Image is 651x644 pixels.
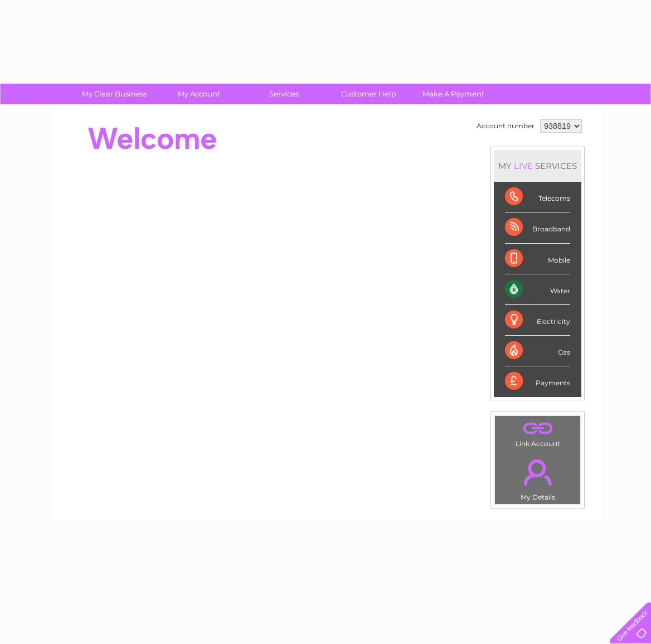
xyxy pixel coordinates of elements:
[494,415,581,451] td: Link Account
[474,117,537,135] td: Account number
[505,305,570,336] div: Electricity
[512,161,535,171] div: LIVE
[498,453,577,492] a: .
[505,336,570,366] div: Gas
[505,366,570,396] div: Payments
[323,84,415,104] a: Customer Help
[153,84,245,104] a: My Account
[407,84,499,104] a: Make A Payment
[494,150,581,182] div: MY SERVICES
[505,212,570,243] div: Broadband
[505,244,570,274] div: Mobile
[498,419,577,438] a: .
[505,274,570,305] div: Water
[494,450,581,505] td: My Details
[238,84,330,104] a: Services
[505,182,570,212] div: Telecoms
[69,84,161,104] a: My Clear Business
